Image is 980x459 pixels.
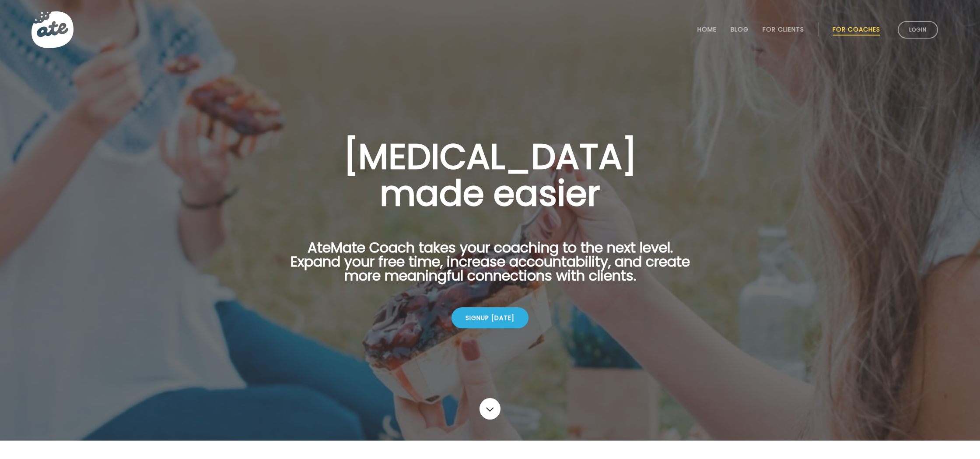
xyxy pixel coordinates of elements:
[833,26,880,33] a: For Coaches
[276,138,703,212] h1: [MEDICAL_DATA] made easier
[697,26,717,33] a: Home
[763,26,804,33] a: For Clients
[276,241,703,293] p: AteMate Coach takes your coaching to the next level. Expand your free time, increase accountabili...
[451,307,528,328] div: Signup [DATE]
[898,21,938,39] a: Login
[731,26,749,33] a: Blog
